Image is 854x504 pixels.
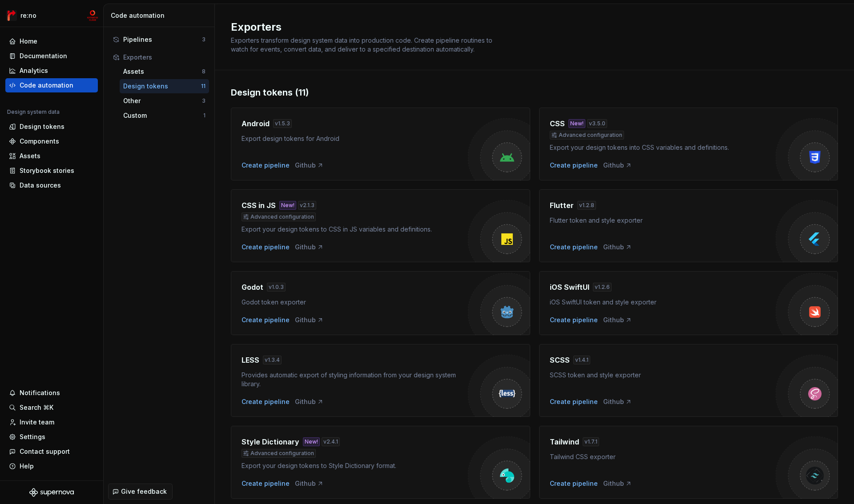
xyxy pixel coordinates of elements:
div: Flutter token and style exporter [550,216,776,225]
button: Design tokens11 [120,79,209,93]
img: 4ec385d3-6378-425b-8b33-6545918efdc5.png [6,10,17,21]
div: Export your design tokens to CSS in JS variables and definitions. [242,225,468,234]
div: v 1.3.4 [263,356,282,364]
button: Help [5,459,98,473]
h4: CSS [550,118,565,129]
div: Assets [20,152,40,160]
div: Contact support [20,447,70,456]
button: Other3 [120,94,209,108]
div: Advanced configuration [242,449,316,458]
div: Code automation [20,81,73,90]
button: Pipelines3 [109,32,209,47]
div: v 1.2.6 [593,283,612,292]
a: Components [5,134,98,148]
div: Create pipeline [550,479,598,488]
a: Github [295,161,324,170]
button: Assets8 [120,64,209,79]
div: New! [303,437,320,446]
button: Create pipeline [242,397,290,406]
div: v 2.1.3 [298,201,316,210]
div: 8 [202,68,205,75]
svg: Supernova Logo [29,488,74,497]
h4: Godot [242,282,263,292]
div: SCSS token and style exporter [550,371,776,380]
div: Pipelines [123,35,202,44]
a: Github [603,397,632,406]
div: Godot token exporter [242,298,468,307]
div: New! [568,119,585,128]
div: v 1.2.8 [577,201,596,210]
h2: Exporters [231,20,827,34]
div: Data sources [20,181,61,190]
a: Github [295,479,324,488]
div: Create pipeline [242,243,290,252]
div: 3 [202,97,205,104]
button: Create pipeline [242,479,290,488]
div: Documentation [20,52,67,60]
div: Create pipeline [242,316,290,324]
div: Github [295,243,324,252]
a: Documentation [5,49,98,63]
div: v 1.4.1 [573,356,590,364]
div: Code automation [111,11,211,20]
span: Exporters transform design system data into production code. Create pipeline routines to watch fo... [231,36,494,53]
div: Github [603,243,632,252]
a: Home [5,34,98,48]
div: Github [603,161,632,170]
div: Advanced configuration [242,212,316,221]
a: Data sources [5,178,98,192]
h4: SCSS [550,355,570,365]
div: Notifications [20,388,60,397]
div: Assets [123,67,202,76]
div: Home [20,37,37,46]
button: Create pipeline [550,316,598,324]
div: Components [20,137,59,146]
div: Tailwind CSS exporter [550,452,776,461]
a: Storybook stories [5,164,98,178]
div: Design system data [7,108,60,116]
div: v 1.0.3 [267,283,286,292]
div: New! [279,201,296,210]
div: Export your design tokens to Style Dictionary format. [242,461,468,470]
div: Invite team [20,418,54,427]
div: Export your design tokens into CSS variables and definitions. [550,143,776,152]
div: 1 [203,112,205,119]
button: Create pipeline [550,397,598,406]
div: Design tokens [123,82,201,91]
div: v 1.5.3 [273,119,292,128]
div: Provides automatic export of styling information from your design system library. [242,371,468,388]
a: Design tokens [5,120,98,134]
button: Contact support [5,444,98,459]
h4: Style Dictionary [242,436,299,447]
div: v 1.7.1 [583,437,599,446]
div: Create pipeline [550,161,598,170]
div: Search ⌘K [20,403,53,412]
div: v 3.5.0 [587,119,607,128]
button: Give feedback [108,484,173,500]
div: 3 [202,36,205,43]
div: Github [603,479,632,488]
div: Analytics [20,66,48,75]
div: 11 [201,83,205,90]
button: Create pipeline [550,243,598,252]
div: Github [295,397,324,406]
div: Storybook stories [20,166,74,175]
a: Github [603,316,632,324]
a: Analytics [5,64,98,78]
div: Exporters [123,53,205,62]
button: re:nomc-develop [2,6,101,25]
div: Help [20,462,34,471]
h4: Android [242,118,270,129]
div: Github [295,316,324,324]
div: iOS SwiftUI token and style exporter [550,298,776,307]
img: mc-develop [87,10,98,21]
div: Advanced configuration [550,131,624,140]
